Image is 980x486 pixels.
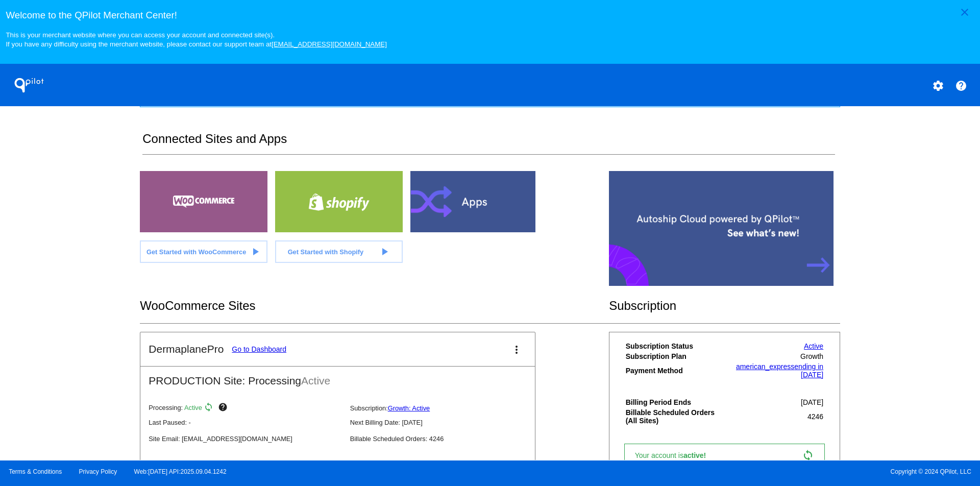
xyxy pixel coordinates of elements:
[625,408,722,425] th: Billable Scheduled Orders (All Sites)
[140,367,535,387] h2: PRODUCTION Site: Processing
[625,362,722,379] th: Payment Method
[499,468,971,475] span: Copyright © 2024 QPilot, LLC
[932,80,944,92] mat-icon: settings
[232,345,286,353] a: Go to Dashboard
[804,342,823,350] a: Active
[6,10,974,21] h3: Welcome to the QPilot Merchant Center!
[288,248,364,256] span: Get Started with Shopify
[149,402,341,415] p: Processing:
[350,435,543,443] p: Billable Scheduled Orders: 4246
[9,468,62,475] a: Terms & Conditions
[959,6,971,18] mat-icon: close
[142,132,835,155] h2: Connected Sites and Apps
[683,451,711,459] span: active!
[801,398,823,406] span: [DATE]
[510,344,523,356] mat-icon: more_vert
[388,404,430,412] a: Growth: Active
[140,299,609,313] h2: WooCommerce Sites
[955,80,967,92] mat-icon: help
[378,246,390,258] mat-icon: play_arrow
[146,248,246,256] span: Get Started with WooCommerce
[624,444,825,467] a: Your account isactive! sync
[301,375,330,386] span: Active
[736,362,823,379] a: american_expressending in [DATE]
[350,404,543,412] p: Subscription:
[9,75,50,95] h1: QPilot
[625,398,722,407] th: Billing Period Ends
[736,362,794,371] span: american_express
[275,240,403,263] a: Get Started with Shopify
[249,246,261,258] mat-icon: play_arrow
[79,468,117,475] a: Privacy Policy
[149,419,341,426] p: Last Paused: -
[204,402,216,415] mat-icon: sync
[218,402,230,415] mat-icon: help
[272,40,387,48] a: [EMAIL_ADDRESS][DOMAIN_NAME]
[625,352,722,361] th: Subscription Plan
[149,343,224,355] h2: DermaplanePro
[134,468,227,475] a: Web:[DATE] API:2025.09.04.1242
[6,31,386,48] small: This is your merchant website where you can access your account and connected site(s). If you hav...
[802,449,814,461] mat-icon: sync
[149,435,341,443] p: Site Email: [EMAIL_ADDRESS][DOMAIN_NAME]
[350,419,543,426] p: Next Billing Date: [DATE]
[800,352,823,360] span: Growth
[625,342,722,351] th: Subscription Status
[635,451,717,459] span: Your account is
[609,299,840,313] h2: Subscription
[807,412,823,421] span: 4246
[184,404,202,412] span: Active
[140,240,267,263] a: Get Started with WooCommerce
